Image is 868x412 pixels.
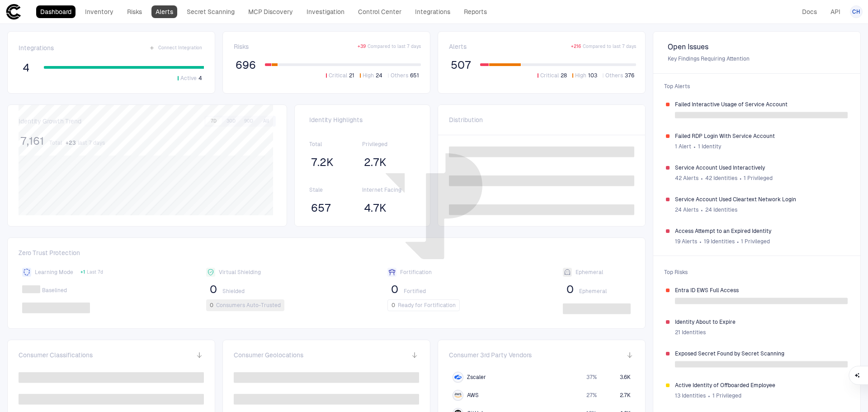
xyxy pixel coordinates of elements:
[583,43,636,50] span: Compared to last 7 days
[391,283,398,296] span: 0
[180,75,197,82] span: Active
[675,101,848,108] span: Failed Interactive Usage of Service Account
[363,72,374,79] span: High
[675,350,848,357] span: Exposed Secret Found by Secret Scanning
[561,72,567,79] span: 28
[798,5,821,18] a: Docs
[206,117,222,125] button: 7D
[675,196,848,203] span: Service Account Used Cleartext Network Login
[467,392,479,399] span: AWS
[675,143,691,150] span: 1 Alert
[675,329,706,336] span: 21 Identities
[158,45,202,51] span: Connect Integration
[659,77,855,95] span: Top Alerts
[659,263,855,281] span: Top Risks
[698,143,721,150] span: 1 Identity
[411,5,454,18] a: Integrations
[540,72,559,79] span: Critical
[147,43,204,53] button: Connect Integration
[87,269,103,275] span: Last 7d
[80,269,85,275] span: + 1
[236,58,256,72] span: 696
[850,5,863,18] button: CH
[311,201,331,215] span: 657
[586,374,597,381] span: 37 %
[563,282,577,297] button: 0
[81,5,118,18] a: Inventory
[467,374,486,381] span: Zscaler
[324,71,356,80] button: Critical21
[620,392,631,399] span: 2.7K
[387,299,460,311] button: 0Ready for Fortification
[219,269,261,276] span: Virtual Shielding
[329,72,347,79] span: Critical
[66,139,76,147] span: + 23
[49,139,62,147] span: Total
[362,201,388,215] button: 4.7K
[708,389,711,403] span: ∙
[675,238,697,245] span: 19 Alerts
[309,186,363,194] span: Stale
[376,72,382,79] span: 24
[566,283,574,296] span: 0
[387,282,402,297] button: 0
[311,156,334,169] span: 7.2K
[362,155,388,170] button: 2.7K
[675,392,706,399] span: 13 Identities
[400,269,432,276] span: Fortification
[454,392,462,399] div: AWS
[705,175,737,182] span: 42 Identities
[536,71,569,80] button: Critical28
[460,5,491,18] a: Reports
[222,288,245,295] span: Shielded
[20,134,44,148] span: 7,161
[449,116,483,124] span: Distribution
[309,201,333,215] button: 657
[234,43,249,51] span: Risks
[675,287,848,294] span: Entra ID EWS Full Access
[571,71,599,80] button: High103
[700,171,703,185] span: ∙
[358,71,384,80] button: High24
[744,175,773,182] span: 1 Privileged
[712,392,741,399] span: 1 Privileged
[223,117,239,125] button: 30D
[700,203,703,217] span: ∙
[309,116,415,124] span: Identity Highlights
[675,206,698,213] span: 24 Alerts
[309,155,335,170] button: 7.2K
[571,43,581,50] span: + 216
[19,61,33,75] button: 4
[258,117,274,125] button: All
[19,44,54,52] span: Integrations
[739,171,742,185] span: ∙
[19,249,634,260] span: Zero Trust Protection
[206,282,221,297] button: 0
[449,43,467,51] span: Alerts
[699,235,702,248] span: ∙
[451,58,471,72] span: 507
[19,134,46,148] button: 7,161
[234,58,258,72] button: 696
[364,156,387,169] span: 2.7K
[398,302,456,309] span: Ready for Fortification
[675,318,848,326] span: Identity About to Expire
[736,235,740,248] span: ∙
[244,5,297,18] a: MCP Discovery
[19,117,81,125] span: Identity Growth Trend
[576,269,603,276] span: Ephemeral
[368,43,421,50] span: Compared to last 7 days
[668,55,846,62] span: Key Findings Requiring Attention
[23,61,29,75] span: 4
[42,287,67,294] span: Baselined
[309,141,363,148] span: Total
[362,141,415,148] span: Privileged
[852,8,860,15] span: CH
[668,43,846,52] span: Open Issues
[826,5,844,18] a: API
[123,5,146,18] a: Risks
[198,75,202,82] span: 4
[705,206,737,213] span: 24 Identities
[741,238,770,245] span: 1 Privileged
[675,175,698,182] span: 42 Alerts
